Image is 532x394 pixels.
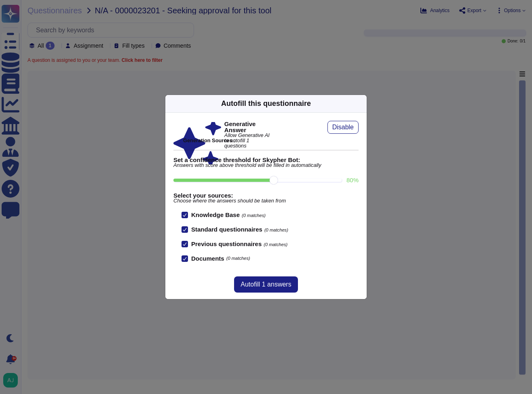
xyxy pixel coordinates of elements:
[242,213,266,218] span: (0 matches)
[241,281,291,288] span: Autofill 1 answers
[191,211,240,218] b: Knowledge Base
[183,137,235,143] b: Generation Sources :
[346,177,359,183] label: 80 %
[332,124,354,131] span: Disable
[264,242,287,247] span: (0 matches)
[173,192,359,198] b: Select your sources:
[224,121,272,133] b: Generative Answer
[191,240,262,247] b: Previous questionnaires
[173,157,359,163] b: Set a confidence threshold for Skypher Bot:
[226,256,250,261] span: (0 matches)
[221,98,311,109] div: Autofill this questionnaire
[224,133,272,148] span: Allow Generative AI to autofill 1 questions
[191,255,224,261] b: Documents
[191,226,262,233] b: Standard questionnaires
[173,198,359,204] span: Choose where the answers should be taken from
[173,163,359,168] span: Answers with score above threshold will be filled in automatically
[234,276,298,293] button: Autofill 1 answers
[264,228,288,232] span: (0 matches)
[327,121,359,134] button: Disable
